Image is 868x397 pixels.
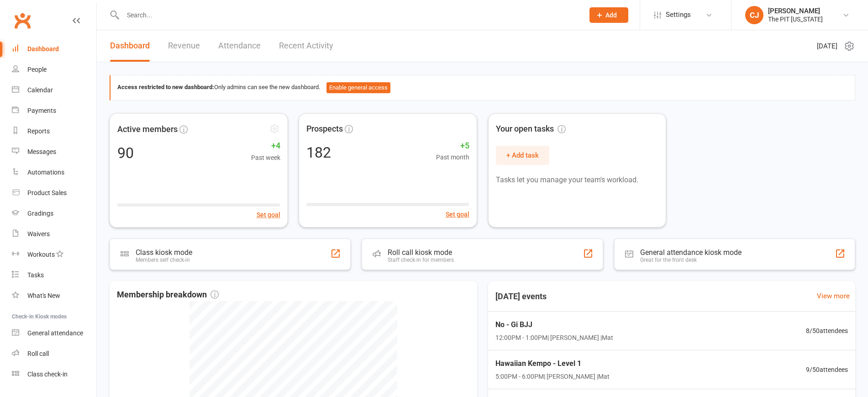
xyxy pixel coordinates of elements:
[12,162,96,183] a: Automations
[817,41,837,52] span: [DATE]
[496,174,658,186] p: Tasks let you manage your team's workload.
[12,244,96,265] a: Workouts
[12,121,96,142] a: Reports
[117,145,134,160] div: 90
[11,9,34,32] a: Clubworx
[27,210,53,217] div: Gradings
[768,15,823,23] div: The PIT [US_STATE]
[117,288,219,302] span: Membership breakdown
[12,203,96,224] a: Gradings
[27,66,47,73] div: People
[496,146,549,165] button: + Add task
[589,7,628,23] button: Add
[806,326,848,336] span: 8 / 50 attendees
[495,358,610,370] span: Hawaiian Kempo - Level 1
[12,101,96,121] a: Payments
[12,344,96,364] a: Roll call
[27,329,83,337] div: General attendance
[12,142,96,162] a: Messages
[640,248,742,257] div: General attendance kiosk mode
[12,286,96,306] a: What's New
[326,82,390,93] button: Enable general access
[27,86,53,94] div: Calendar
[117,122,178,136] span: Active members
[136,257,192,263] div: Members self check-in
[27,350,49,357] div: Roll call
[306,122,343,136] span: Prospects
[12,80,96,101] a: Calendar
[12,59,96,80] a: People
[27,292,60,299] div: What's New
[12,39,96,59] a: Dashboard
[488,288,554,305] h3: [DATE] events
[251,139,280,152] span: +4
[12,183,96,203] a: Product Sales
[495,319,613,331] span: No - Gi BJJ
[436,139,469,153] span: +5
[12,323,96,344] a: General attendance kiosk mode
[117,84,214,90] strong: Access restricted to new dashboard:
[12,364,96,385] a: Class kiosk mode
[496,122,566,136] span: Your open tasks
[495,333,613,343] span: 12:00PM - 1:00PM | [PERSON_NAME] | Mat
[806,365,848,375] span: 9 / 50 attendees
[251,152,280,162] span: Past week
[495,371,610,381] span: 5:00PM - 6:00PM | [PERSON_NAME] | Mat
[388,248,454,257] div: Roll call kiosk mode
[27,371,68,378] div: Class check-in
[27,189,67,196] div: Product Sales
[136,248,192,257] div: Class kiosk mode
[27,251,55,258] div: Workouts
[666,5,691,25] span: Settings
[279,30,333,62] a: Recent Activity
[745,6,763,24] div: CJ
[27,169,64,176] div: Automations
[257,209,280,219] button: Set goal
[27,271,44,279] div: Tasks
[446,209,469,219] button: Set goal
[27,45,59,53] div: Dashboard
[12,265,96,286] a: Tasks
[27,148,56,155] div: Messages
[218,30,261,62] a: Attendance
[168,30,200,62] a: Revenue
[817,291,850,302] a: View more
[27,107,56,114] div: Payments
[306,145,331,160] div: 182
[436,152,469,162] span: Past month
[117,82,848,93] div: Only admins can see the new dashboard.
[120,9,578,21] input: Search...
[388,257,454,263] div: Staff check-in for members
[768,7,823,15] div: [PERSON_NAME]
[27,127,50,135] div: Reports
[640,257,742,263] div: Great for the front desk
[12,224,96,244] a: Waivers
[605,11,617,19] span: Add
[110,30,150,62] a: Dashboard
[27,230,50,238] div: Waivers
